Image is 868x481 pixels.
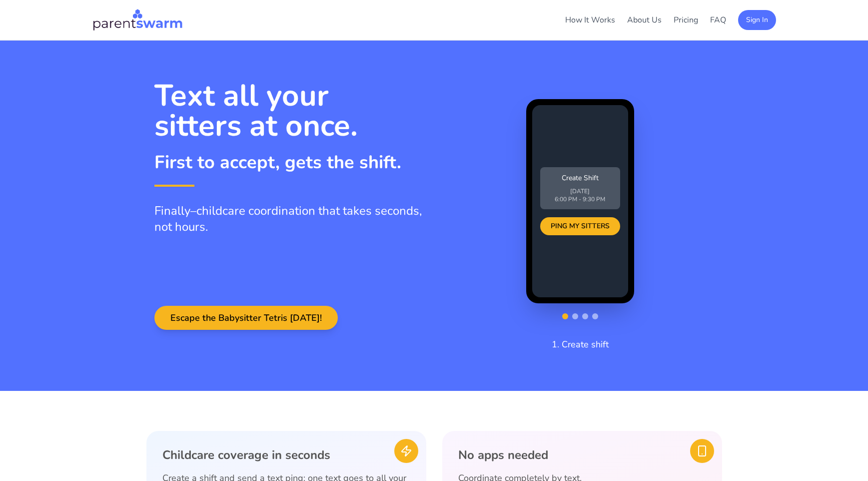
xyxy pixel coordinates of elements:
[154,313,338,324] a: Escape the Babysitter Tetris [DATE]!
[552,337,609,351] p: 1. Create shift
[546,187,614,195] p: [DATE]
[162,447,410,463] h3: Childcare coverage in seconds
[565,15,615,26] a: How It Works
[154,306,338,330] button: Escape the Babysitter Tetris [DATE]!
[546,173,614,183] p: Create Shift
[458,447,706,463] h3: No apps needed
[540,217,620,235] div: PING MY SITTERS
[627,15,662,26] a: About Us
[546,195,614,203] p: 6:00 PM - 9:30 PM
[674,15,698,26] a: Pricing
[738,14,776,25] a: Sign In
[92,8,183,32] img: Parentswarm Logo
[738,10,776,30] button: Sign In
[710,15,726,26] a: FAQ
